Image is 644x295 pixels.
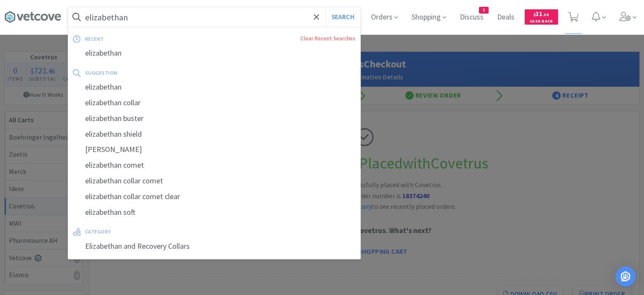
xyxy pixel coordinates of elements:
[68,205,360,220] div: elizabethan soft
[615,266,636,287] div: Open Intercom Messenger
[530,19,553,25] span: Cash Back
[542,12,549,17] span: . 50
[68,111,360,126] div: elizabethan buster
[325,7,360,27] button: Search
[494,14,518,21] a: Deals
[533,12,536,17] span: $
[68,239,360,254] div: Elizabethan and Recovery Collars
[85,66,237,79] div: suggestion
[525,6,558,28] a: $31.50Cash Back
[68,157,360,173] div: elizabethan comet
[68,173,360,189] div: elizabethan collar comet
[479,7,488,13] span: 5
[85,32,202,45] div: recent
[85,225,233,238] div: category
[456,14,487,21] a: Discuss5
[68,45,360,61] div: elizabethan
[68,126,360,142] div: elizabethan shield
[68,7,360,27] input: Search by item, sku, manufacturer, ingredient, size...
[68,142,360,157] div: [PERSON_NAME]
[68,79,360,95] div: elizabethan
[68,95,360,111] div: elizabethan collar
[533,10,549,18] span: 31
[68,189,360,205] div: elizabethan collar comet clear
[300,35,355,42] a: Clear Recent Searches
